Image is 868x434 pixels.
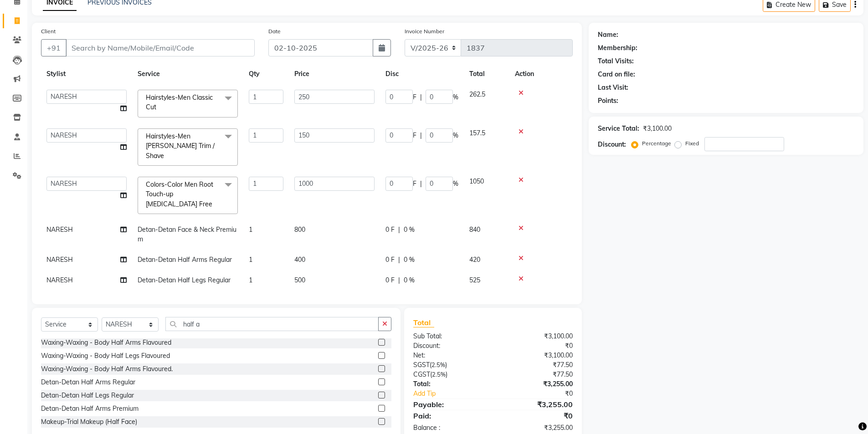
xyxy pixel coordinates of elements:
div: Waxing-Waxing - Body Half Arms Flavoured. [41,364,173,374]
span: 840 [469,225,480,234]
span: 2.5% [432,371,446,378]
div: Detan-Detan Half Arms Premium [41,404,139,414]
div: Waxing-Waxing - Body Half Legs Flavoured [41,351,170,361]
span: 0 F [385,225,395,235]
span: 525 [469,276,480,284]
span: 157.5 [469,129,485,137]
div: Discount: [598,140,626,149]
div: Total: [406,379,493,389]
label: Date [268,27,281,36]
label: Fixed [685,139,699,148]
div: ₹3,100.00 [493,351,580,360]
div: Makeup-Trial Makeup (Half Face) [41,417,137,427]
div: ₹3,255.00 [493,423,580,433]
span: 2.5% [431,361,445,368]
span: % [453,131,458,140]
span: 1 [249,255,252,264]
span: | [398,276,400,285]
span: Detan-Detan Half Arms Regular [138,255,232,264]
div: Points: [598,96,618,106]
span: Hairstyles-Men [PERSON_NAME] Trim / Shave [146,132,215,160]
button: +91 [41,39,67,56]
div: Membership: [598,43,637,53]
div: Detan-Detan Half Legs Regular [41,391,134,400]
div: Sub Total: [406,332,493,341]
span: | [420,131,422,140]
div: Balance : [406,423,493,433]
span: % [453,92,458,102]
div: ( ) [406,370,493,379]
span: 420 [469,255,480,264]
th: Service [132,64,243,84]
span: 400 [294,255,305,264]
span: F [413,179,416,189]
span: 0 F [385,276,395,285]
div: Paid: [406,410,493,421]
div: Detan-Detan Half Arms Regular [41,378,135,387]
span: % [453,179,458,189]
span: | [398,225,400,235]
a: x [212,200,216,208]
div: Service Total: [598,124,639,133]
span: | [398,255,400,265]
span: 800 [294,225,305,234]
div: Card on file: [598,70,635,79]
label: Invoice Number [405,27,444,36]
span: 1 [249,276,252,284]
div: Name: [598,30,618,40]
div: ₹3,100.00 [643,124,672,133]
div: Payable: [406,399,493,410]
div: ₹77.50 [493,370,580,379]
th: Qty [243,64,289,84]
span: 0 F [385,255,395,265]
a: x [156,103,160,111]
span: F [413,131,416,140]
div: ₹3,100.00 [493,332,580,341]
th: Total [464,64,509,84]
span: | [420,92,422,102]
span: Detan-Detan Half Legs Regular [138,276,231,284]
div: Total Visits: [598,56,634,66]
div: Discount: [406,341,493,351]
input: Search by Name/Mobile/Email/Code [66,39,255,56]
span: NARESH [46,225,73,234]
a: Add Tip [406,389,507,398]
span: F [413,92,416,102]
a: x [164,152,168,160]
span: 262.5 [469,90,485,98]
span: 0 % [404,255,415,265]
input: Search or Scan [165,317,379,331]
label: Percentage [642,139,671,148]
th: Disc [380,64,464,84]
div: ₹0 [493,410,580,421]
span: NARESH [46,276,73,284]
div: ₹0 [493,341,580,351]
span: Total [413,318,434,327]
span: 0 % [404,276,415,285]
div: ₹3,255.00 [493,399,580,410]
span: CGST [413,370,430,378]
span: | [420,179,422,189]
span: Hairstyles-Men Classic Cut [146,93,213,111]
div: ₹0 [508,389,580,398]
div: Last Visit: [598,83,628,92]
div: ₹77.50 [493,360,580,370]
span: Colors-Color Men Root Touch-up [MEDICAL_DATA] Free [146,180,213,208]
span: 1 [249,225,252,234]
th: Action [509,64,573,84]
span: 1050 [469,177,484,185]
label: Client [41,27,56,36]
div: ( ) [406,360,493,370]
span: Detan-Detan Face & Neck Premium [138,225,236,243]
span: 500 [294,276,305,284]
div: Waxing-Waxing - Body Half Arms Flavoured [41,338,171,347]
span: SGST [413,361,430,369]
th: Price [289,64,380,84]
span: NARESH [46,255,73,264]
div: ₹3,255.00 [493,379,580,389]
div: Net: [406,351,493,360]
span: 0 % [404,225,415,235]
th: Stylist [41,64,132,84]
